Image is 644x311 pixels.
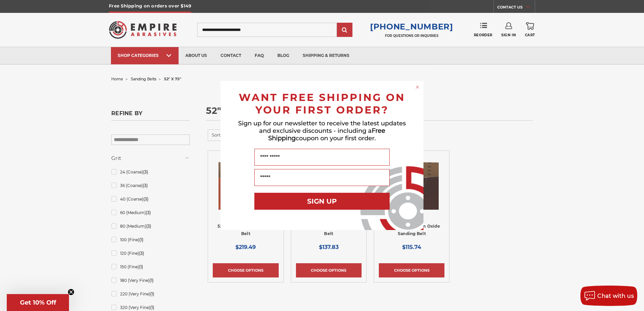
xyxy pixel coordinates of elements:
button: Close dialog [414,84,421,90]
span: WANT FREE SHIPPING ON YOUR FIRST ORDER? [239,91,405,116]
span: Free Shipping [268,127,385,142]
span: Sign up for our newsletter to receive the latest updates and exclusive discounts - including a co... [238,120,406,142]
span: Chat with us [597,293,634,299]
span: Get 10% Off [20,299,56,306]
div: Get 10% OffClose teaser [7,294,69,311]
button: Close teaser [68,289,74,295]
button: Chat with us [580,286,637,306]
button: SIGN UP [254,193,390,210]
